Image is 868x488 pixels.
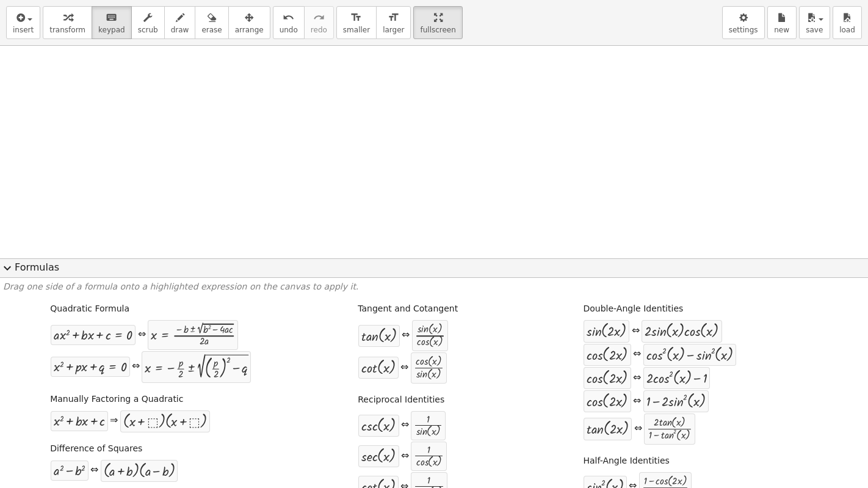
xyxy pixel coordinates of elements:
span: transform [49,26,85,34]
button: draw [164,6,196,39]
label: Double-Angle Identities [583,303,683,315]
button: keyboardkeypad [92,6,132,39]
span: load [839,26,855,34]
span: save [806,26,823,34]
span: scrub [138,26,158,34]
span: keypad [98,26,125,34]
div: ⇔ [633,371,641,385]
i: keyboard [106,10,117,25]
div: ⇔ [633,348,641,362]
span: insert [13,26,34,34]
button: arrange [228,6,270,39]
p: Drag one side of a formula onto a highlighted expression on the canvas to apply it. [3,281,865,293]
div: ⇔ [138,328,146,342]
div: ⇔ [90,464,98,478]
div: ⇔ [634,422,642,436]
button: redoredo [304,6,334,39]
button: save [799,6,830,39]
button: undoundo [273,6,305,39]
div: ⇒ [110,414,118,428]
button: format_sizesmaller [336,6,377,39]
span: larger [383,26,404,34]
div: ⇔ [132,360,140,374]
label: Manually Factoring a Quadratic [50,393,183,406]
div: ⇔ [633,395,641,409]
label: Half-Angle Identities [583,455,669,467]
button: insert [6,6,40,39]
div: ⇔ [402,329,410,343]
button: scrub [131,6,165,39]
label: Difference of Squares [50,443,142,455]
button: settings [722,6,765,39]
button: fullscreen [413,6,462,39]
i: format_size [388,10,399,25]
div: ⇔ [632,324,640,338]
label: Tangent and Cotangent [358,303,458,315]
span: arrange [235,26,264,34]
div: ⇔ [401,418,409,432]
span: undo [280,26,298,34]
div: ⇔ [400,361,408,375]
span: draw [171,26,189,34]
span: settings [729,26,758,34]
button: load [833,6,862,39]
button: transform [43,6,92,39]
label: Reciprocal Identities [358,394,444,406]
span: new [774,26,789,34]
button: new [767,6,797,39]
i: format_size [350,10,362,25]
button: erase [195,6,228,39]
span: erase [201,26,222,34]
i: undo [283,10,294,25]
span: redo [311,26,327,34]
i: redo [313,10,325,25]
button: format_sizelarger [376,6,411,39]
label: Quadratic Formula [50,303,129,315]
span: fullscreen [420,26,455,34]
span: smaller [343,26,370,34]
div: ⇔ [401,450,409,464]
